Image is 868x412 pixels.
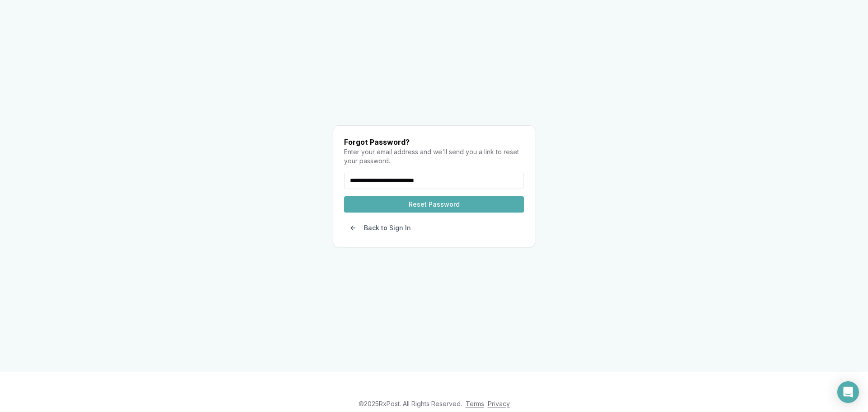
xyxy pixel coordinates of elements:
[344,224,416,233] a: Back to Sign In
[488,400,510,407] a: Privacy
[344,220,416,236] button: Back to Sign In
[837,381,859,403] div: Open Intercom Messenger
[344,137,524,147] h1: Forgot Password?
[344,196,524,213] button: Reset Password
[344,147,524,166] p: Enter your email address and we'll send you a link to reset your password.
[466,400,484,407] a: Terms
